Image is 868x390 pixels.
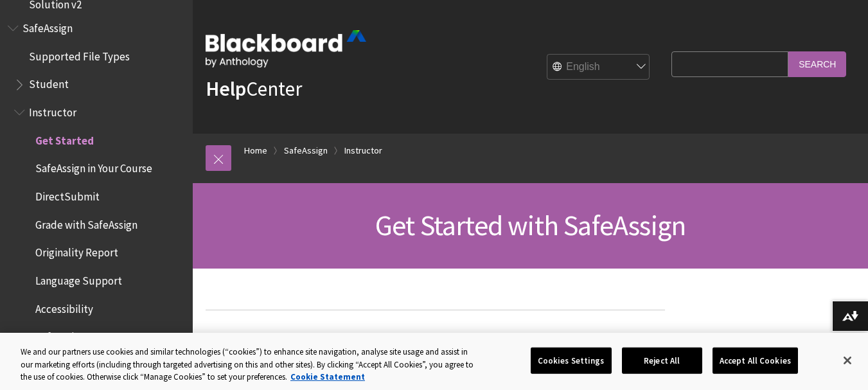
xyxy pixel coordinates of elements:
nav: Book outline for Blackboard SafeAssign [8,17,185,376]
button: Cookies Settings [531,347,612,374]
span: Language Support [35,270,122,287]
span: Accessibility [35,298,93,315]
a: Instructor [344,143,382,159]
div: We and our partners use cookies and similar technologies (“cookies”) to enhance site navigation, ... [21,346,477,384]
span: Instructor [29,102,76,119]
strong: Help [206,76,246,102]
span: Grade with SafeAssign [35,214,137,231]
span: Get Started [35,130,94,147]
span: SafeAssign FAQs [35,326,110,344]
span: Get Started with SafeAssign [375,208,686,243]
button: Accept All Cookies [713,347,798,374]
span: SafeAssign [22,17,73,35]
span: Watch a video about SafeAssign [206,326,665,353]
span: DirectSubmit [35,186,100,203]
span: Supported File Types [29,46,130,63]
span: SafeAssign in Your Course [35,158,152,175]
img: Blackboard by Anthology [206,30,366,67]
button: Close [833,346,862,375]
span: Student [29,74,69,91]
a: More information about your privacy, opens in a new tab [290,371,365,382]
input: Search [788,51,846,76]
button: Reject All [622,347,702,374]
a: Home [244,143,267,159]
a: SafeAssign [284,143,328,159]
select: Site Language Selector [547,55,650,80]
span: Originality Report [35,242,118,260]
a: HelpCenter [206,76,302,102]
